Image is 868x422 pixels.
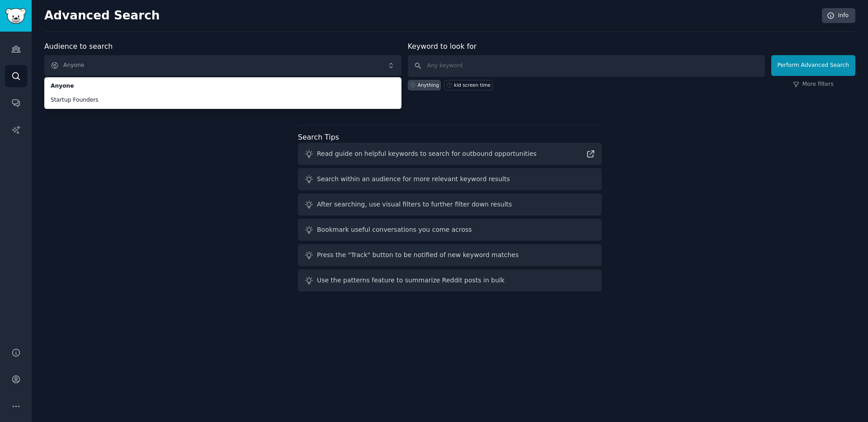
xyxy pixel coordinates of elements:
button: Perform Advanced Search [771,55,855,76]
div: Press the "Track" button to be notified of new keyword matches [317,250,519,260]
div: After searching, use visual filters to further filter down results [317,200,512,209]
div: Read guide on helpful keywords to search for outbound opportunities [317,149,537,159]
label: Keyword to look for [408,42,477,51]
div: Bookmark useful conversations you come across [317,225,472,234]
img: GummySearch logo [5,8,26,24]
span: Startup Founders [51,96,395,104]
label: Search Tips [298,133,339,141]
label: Audience to search [44,42,113,51]
input: Any keyword [408,55,765,77]
a: Info [822,8,855,23]
span: Anyone [51,82,395,90]
div: Use the patterns feature to summarize Reddit posts in bulk [317,276,505,285]
div: Anything [418,82,439,88]
h2: Advanced Search [44,9,817,23]
button: Anyone [44,55,401,76]
ul: Anyone [44,77,401,109]
div: Search within an audience for more relevant keyword results [317,174,510,184]
a: More filters [793,80,834,89]
div: kid screen time [454,82,491,88]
